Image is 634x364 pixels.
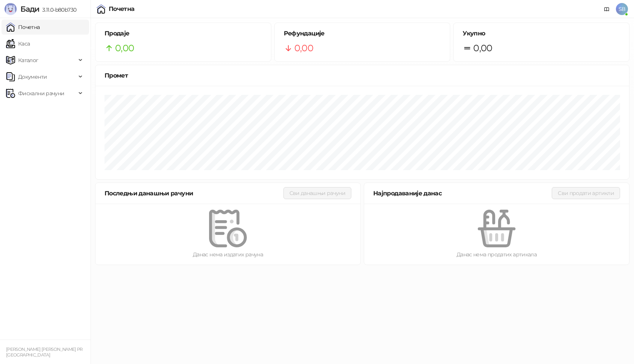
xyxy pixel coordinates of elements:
[6,347,83,358] small: [PERSON_NAME] [PERSON_NAME] PR [GEOGRAPHIC_DATA]
[39,6,76,13] span: 3.11.0-b80b730
[18,53,38,68] span: Каталог
[115,41,134,55] span: 0,00
[373,189,552,198] div: Најпродаваније данас
[552,187,620,199] button: Сви продати артикли
[473,41,492,55] span: 0,00
[109,6,135,12] div: Почетна
[6,36,30,51] a: Каса
[284,29,441,38] h5: Рефундације
[20,5,39,14] span: Бади
[294,41,313,55] span: 0,00
[5,3,17,15] img: Logo
[6,20,40,35] a: Почетна
[283,187,351,199] button: Сви данашњи рачуни
[463,29,620,38] h5: Укупно
[18,69,47,84] span: Документи
[105,29,262,38] h5: Продаје
[105,71,620,80] div: Промет
[616,3,628,15] span: SB
[108,250,348,259] div: Данас нема издатих рачуна
[105,189,283,198] div: Последњи данашњи рачуни
[601,3,613,15] a: Документација
[376,250,617,259] div: Данас нема продатих артикала
[18,86,64,101] span: Фискални рачуни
